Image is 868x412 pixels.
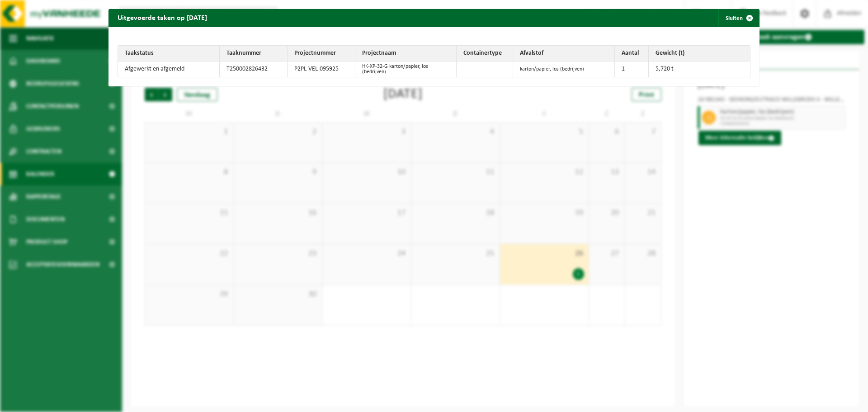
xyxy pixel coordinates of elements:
td: P2PL-VEL-095925 [288,62,355,79]
th: Aantal [615,46,649,62]
th: Taaknummer [220,46,288,62]
h2: Uitgevoerde taken op [DATE] [108,9,216,26]
td: 5,720 t [649,62,750,79]
img: HK-XP-32-GN-00 [463,64,501,76]
button: Sluiten [718,9,759,27]
th: Containertype [457,46,513,62]
td: 1 [615,62,649,79]
td: T250002826432 [220,62,288,79]
th: Projectnaam [355,46,457,62]
th: Gewicht (t) [649,46,750,62]
td: HK-XP-32-G karton/papier, los (bedrijven) [355,62,457,79]
th: Afvalstof [513,46,615,62]
th: Taakstatus [118,46,220,62]
td: Afgewerkt en afgemeld [118,62,220,79]
th: Projectnummer [288,46,355,62]
td: karton/papier, los (bedrijven) [513,62,615,79]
